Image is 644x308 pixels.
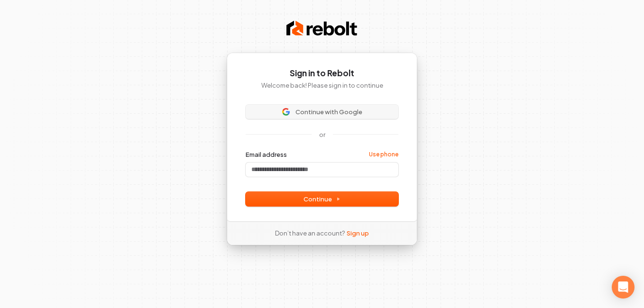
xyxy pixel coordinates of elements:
[282,108,290,116] img: Sign in with Google
[295,108,362,116] span: Continue with Google
[246,81,398,90] p: Welcome back! Please sign in to continue
[347,229,369,237] a: Sign up
[275,229,345,237] span: Don’t have an account?
[369,151,398,158] a: Use phone
[246,68,398,79] h1: Sign in to Rebolt
[304,195,340,203] span: Continue
[612,276,635,299] div: Open Intercom Messenger
[286,19,358,38] img: Rebolt Logo
[319,130,325,139] p: or
[246,150,287,159] label: Email address
[246,192,398,206] button: Continue
[246,105,398,119] button: Sign in with GoogleContinue with Google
